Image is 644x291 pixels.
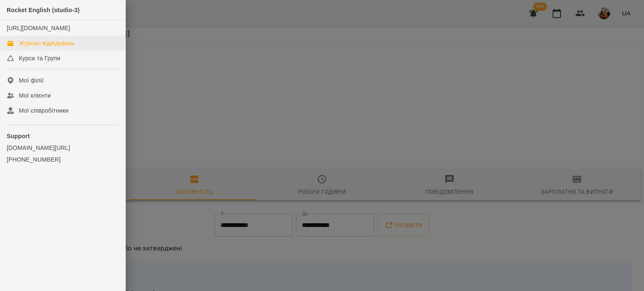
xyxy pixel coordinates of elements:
div: Журнал відвідувань [19,39,75,47]
a: [DOMAIN_NAME][URL] [7,144,119,152]
div: Курси та Групи [19,54,60,62]
p: Support [7,132,119,140]
div: Мої співробітники [19,106,69,115]
a: [URL][DOMAIN_NAME] [7,25,70,31]
span: Rocket English (studio-3) [7,7,80,13]
div: Мої філії [19,76,44,85]
a: [PHONE_NUMBER] [7,155,119,164]
div: Мої клієнти [19,91,51,100]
